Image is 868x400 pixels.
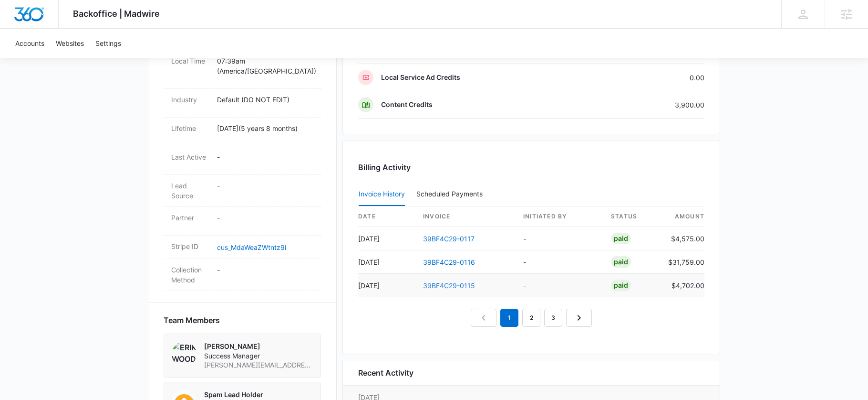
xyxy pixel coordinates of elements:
[217,213,313,223] p: -
[358,227,415,250] td: [DATE]
[204,342,313,351] p: [PERSON_NAME]
[10,29,50,58] a: Accounts
[164,314,220,326] span: Team Members
[516,227,603,250] td: -
[164,207,321,236] div: Partner-
[164,118,321,146] div: Lifetime[DATE](5 years 8 months)
[544,309,562,327] a: Page 3
[164,146,321,175] div: Last Active-
[423,235,475,243] a: 39BF4C29-0117
[171,181,209,201] dt: Lead Source
[423,258,475,266] a: 39BF4C29-0116
[171,213,209,223] dt: Partner
[172,342,196,367] img: Erik Woods
[611,233,631,244] div: Paid
[204,360,313,370] span: [PERSON_NAME][EMAIL_ADDRESS][PERSON_NAME][DOMAIN_NAME]
[603,206,661,227] th: status
[164,236,321,259] div: Stripe IDcus_MdaWeaZWtntz9i
[358,162,704,173] h3: Billing Activity
[603,91,704,119] td: 3,900.00
[661,250,704,274] td: $31,759.00
[90,29,127,58] a: Settings
[217,181,313,191] p: -
[611,256,631,268] div: Paid
[358,367,413,378] h6: Recent Activity
[217,123,313,133] p: [DATE] ( 5 years 8 months )
[661,227,704,250] td: $4,575.00
[204,390,313,400] p: Spam Lead Holder
[358,274,415,297] td: [DATE]
[171,241,209,251] dt: Stripe ID
[171,265,209,285] dt: Collection Method
[603,64,704,91] td: 0.00
[471,309,592,327] nav: Pagination
[73,9,160,19] span: Backoffice | Madwire
[217,243,286,251] a: cus_MdaWeaZWtntz9i
[204,351,313,361] span: Success Manager
[164,50,321,89] div: Local Time07:39am (America/[GEOGRAPHIC_DATA])
[217,95,313,105] p: Default (DO NOT EDIT)
[171,56,209,66] dt: Local Time
[566,309,592,327] a: Next Page
[358,206,415,227] th: date
[416,191,486,197] div: Scheduled Payments
[217,56,313,76] p: 07:39am ( America/[GEOGRAPHIC_DATA] )
[217,152,313,162] p: -
[516,274,603,297] td: -
[171,152,209,162] dt: Last Active
[381,73,460,82] p: Local Service Ad Credits
[171,123,209,133] dt: Lifetime
[164,259,321,291] div: Collection Method-
[359,183,405,206] button: Invoice History
[381,100,433,109] p: Content Credits
[516,250,603,274] td: -
[171,95,209,105] dt: Industry
[516,206,603,227] th: Initiated By
[164,89,321,118] div: IndustryDefault (DO NOT EDIT)
[500,309,518,327] em: 1
[522,309,540,327] a: Page 2
[164,175,321,207] div: Lead Source-
[661,206,704,227] th: amount
[217,265,313,275] p: -
[415,206,516,227] th: invoice
[423,281,475,290] a: 39BF4C29-0115
[611,280,631,291] div: Paid
[358,250,415,274] td: [DATE]
[50,29,90,58] a: Websites
[661,274,704,297] td: $4,702.00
